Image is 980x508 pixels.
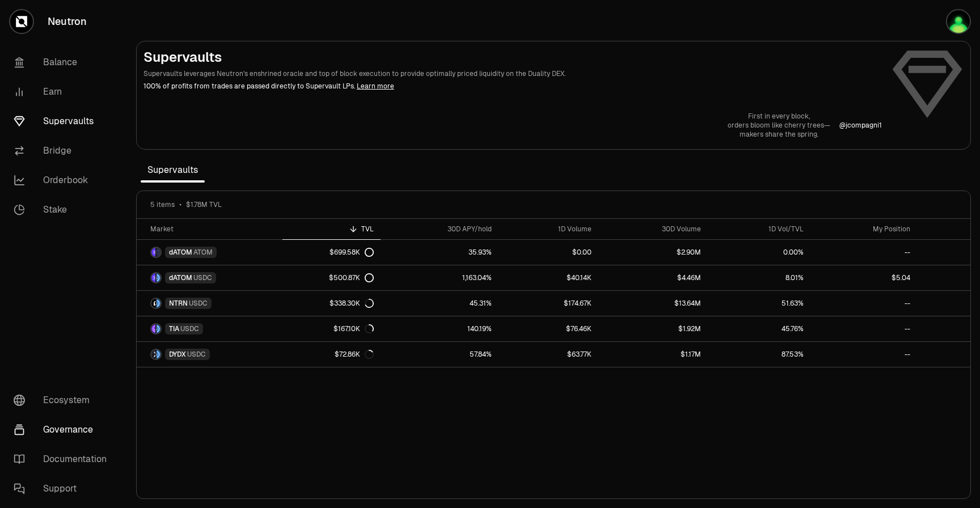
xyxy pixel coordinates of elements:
[289,225,374,234] div: TVL
[5,474,122,503] a: Support
[505,225,592,234] div: 1D Volume
[282,240,381,265] a: $699.58K
[708,316,810,341] a: 45.76%
[5,386,122,415] a: Ecosystem
[708,240,810,265] a: 0.00%
[817,225,910,234] div: My Position
[499,342,598,367] a: $63.77K
[5,48,122,77] a: Balance
[143,48,882,66] h2: Supervaults
[499,316,598,341] a: $76.46K
[715,225,804,234] div: 1D Vol/TVL
[598,342,708,367] a: $1.17M
[157,324,160,333] img: USDC Logo
[189,299,208,308] span: USDC
[330,299,374,308] div: $338.30K
[605,225,701,234] div: 30D Volume
[5,415,122,444] a: Governance
[499,240,598,265] a: $0.00
[381,316,499,341] a: 140.19%
[598,291,708,316] a: $13.64M
[169,248,192,257] span: dATOM
[169,350,186,359] span: DYDX
[137,265,282,290] a: dATOM LogoUSDC LogodATOMUSDC
[708,265,810,290] a: 8.01%
[137,240,282,265] a: dATOM LogoATOM LogodATOMATOM
[193,273,212,282] span: USDC
[141,159,205,181] span: Supervaults
[335,350,374,359] div: $72.86K
[839,121,882,130] a: @jcompagni1
[169,299,188,308] span: NTRN
[330,248,374,257] div: $699.58K
[947,10,970,33] img: Ledger 1 Pass phrase
[187,350,206,359] span: USDC
[143,81,882,91] p: 100% of profits from trades are passed directly to Supervault LPs.
[5,136,122,166] a: Bridge
[5,77,122,107] a: Earn
[151,248,155,257] img: dATOM Logo
[810,240,917,265] a: --
[157,273,160,282] img: USDC Logo
[193,248,213,257] span: ATOM
[499,265,598,290] a: $40.14K
[381,240,499,265] a: 35.93%
[381,291,499,316] a: 45.31%
[810,291,917,316] a: --
[333,324,374,333] div: $167.10K
[598,316,708,341] a: $1.92M
[598,240,708,265] a: $2.90M
[180,324,199,333] span: USDC
[151,299,155,308] img: NTRN Logo
[150,225,276,234] div: Market
[150,200,175,209] span: 5 items
[157,248,160,257] img: ATOM Logo
[5,107,122,136] a: Supervaults
[169,273,192,282] span: dATOM
[169,324,179,333] span: TIA
[151,324,155,333] img: TIA Logo
[708,342,810,367] a: 87.53%
[810,316,917,341] a: --
[499,291,598,316] a: $174.67K
[137,342,282,367] a: DYDX LogoUSDC LogoDYDXUSDC
[728,112,830,121] p: First in every block,
[5,166,122,195] a: Orderbook
[728,121,830,130] p: orders bloom like cherry trees—
[5,444,122,474] a: Documentation
[387,225,492,234] div: 30D APY/hold
[157,299,160,308] img: USDC Logo
[282,265,381,290] a: $500.87K
[810,265,917,290] a: $5.04
[143,69,882,79] p: Supervaults leverages Neutron's enshrined oracle and top of block execution to provide optimally ...
[137,316,282,341] a: TIA LogoUSDC LogoTIAUSDC
[157,350,160,359] img: USDC Logo
[381,342,499,367] a: 57.84%
[708,291,810,316] a: 51.63%
[137,291,282,316] a: NTRN LogoUSDC LogoNTRNUSDC
[598,265,708,290] a: $4.46M
[728,112,830,139] a: First in every block,orders bloom like cherry trees—makers share the spring.
[728,130,830,139] p: makers share the spring.
[5,195,122,225] a: Stake
[282,316,381,341] a: $167.10K
[810,342,917,367] a: --
[329,273,374,282] div: $500.87K
[381,265,499,290] a: 1,163.04%
[151,350,155,359] img: DYDX Logo
[282,342,381,367] a: $72.86K
[282,291,381,316] a: $338.30K
[839,121,882,130] p: @ jcompagni1
[186,200,222,209] span: $1.78M TVL
[357,82,394,91] a: Learn more
[151,273,155,282] img: dATOM Logo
